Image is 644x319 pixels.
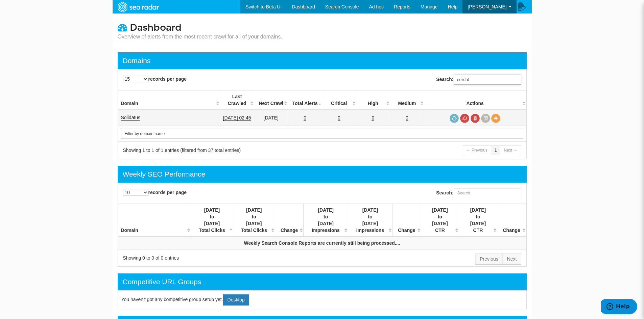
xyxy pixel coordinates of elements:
[115,1,162,13] img: SEORadar
[481,114,490,123] a: Crawl History
[491,114,500,123] a: View Domain Overview
[233,204,275,237] th: 09/06/2025 to 09/12/2025 Total Clicks : activate to sort column ascending
[288,90,322,110] th: Total Alerts: activate to sort column ascending
[424,90,526,110] th: Actions: activate to sort column ascending
[123,169,206,179] div: Weekly SEO Performance
[130,22,182,33] span: Dashboard
[436,188,521,198] label: Search:
[254,110,288,126] td: [DATE]
[118,23,127,32] i: 
[500,145,521,155] a: Next →
[123,189,187,196] label: records per page
[118,290,527,309] div: You haven't got any competitive group setup yet.
[121,129,523,139] input: Search
[454,75,521,85] input: Search:
[471,114,480,123] a: Delete most recent audit
[123,189,148,196] select: records per page
[448,4,458,9] span: Help
[450,114,459,123] a: Request a crawl
[454,188,521,198] input: Search:
[460,114,469,123] a: Cancel in-progress audit
[123,147,314,154] div: Showing 1 to 1 of 1 entries (filtered from 37 total entries)
[436,75,521,85] label: Search:
[406,115,408,121] a: 0
[503,253,521,265] a: Next
[356,90,390,110] th: High: activate to sort column descending
[118,90,220,110] th: Domain: activate to sort column ascending
[372,115,374,121] a: 0
[421,4,438,9] span: Manage
[497,204,526,237] th: Change : activate to sort column ascending
[369,4,384,9] span: Ad hoc
[123,277,201,287] div: Competitive URL Groups
[601,299,637,316] iframe: Opens a widget where you can find more information
[394,4,410,9] span: Reports
[254,90,288,110] th: Next Crawl: activate to sort column descending
[123,56,151,66] div: Domains
[348,204,392,237] th: 09/06/2025 to 09/12/2025 Impressions : activate to sort column ascending
[421,204,459,237] th: 08/30/2025 to 09/05/2025 CTR : activate to sort column ascending
[491,145,501,155] a: 1
[475,253,502,265] a: Previous
[118,204,191,237] th: Domain: activate to sort column ascending
[121,115,141,121] a: Solidatus
[244,240,400,246] strong: Weekly Search Console Reports are currently still being processed....
[304,204,348,237] th: 08/30/2025 to 09/05/2025 Impressions : activate to sort column ascending
[390,90,424,110] th: Medium: activate to sort column descending
[463,145,491,155] a: ← Previous
[468,4,506,9] span: [PERSON_NAME]
[325,4,359,9] span: Search Console
[220,90,254,110] th: Last Crawled: activate to sort column descending
[223,115,251,121] a: [DATE] 02:45
[223,294,249,305] a: Desktop
[123,76,187,82] label: records per page
[118,33,282,41] small: Overview of alerts from the most recent crawl for all of your domains.
[459,204,497,237] th: 09/06/2025 to 09/12/2025 CTR : activate to sort column ascending
[338,115,340,121] a: 0
[123,76,148,82] select: records per page
[392,204,421,237] th: Change : activate to sort column ascending
[322,90,356,110] th: Critical: activate to sort column descending
[275,204,303,237] th: Change : activate to sort column ascending
[304,115,306,121] a: 0
[123,255,314,261] div: Showing 0 to 0 of 0 entries
[191,204,233,237] th: 08/30/2025 to 09/05/2025 Total Clicks : activate to sort column descending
